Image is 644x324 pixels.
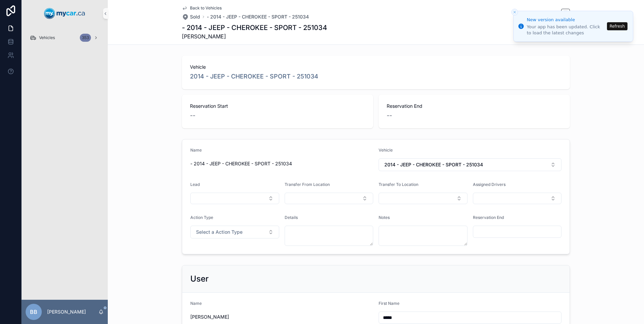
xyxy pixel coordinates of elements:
[26,32,104,44] a: Vehicles353
[190,148,202,153] span: Name
[190,72,318,81] a: 2014 - JEEP - CHEROKEE - SPORT - 251034
[80,34,91,42] div: 353
[384,161,483,168] span: 2014 - JEEP - CHEROKEE - SPORT - 251034
[190,5,222,11] span: Back to Vehicles
[182,32,327,40] span: [PERSON_NAME]
[473,193,562,204] button: Select Button
[285,215,298,220] span: Details
[190,193,279,204] button: Select Button
[379,215,390,220] span: Notes
[22,27,108,53] div: scrollable content
[379,148,393,153] span: Vehicle
[190,13,200,20] span: Sold
[182,5,222,11] a: Back to Vehicles
[473,215,504,220] span: Reservation End
[379,301,399,306] span: First Name
[190,160,373,167] span: - 2014 - JEEP - CHEROKEE - SPORT - 251034
[39,35,55,40] span: Vehicles
[190,215,213,220] span: Action Type
[207,13,309,20] a: - 2014 - JEEP - CHEROKEE - SPORT - 251034
[379,182,418,187] span: Transfer To Location
[511,9,518,15] button: Close toast
[196,229,243,235] span: Select a Action Type
[387,103,562,109] span: Reservation End
[190,64,562,70] span: Vehicle
[190,111,195,120] span: --
[387,111,392,120] span: --
[379,193,468,204] button: Select Button
[285,182,330,187] span: Transfer From Location
[190,103,365,109] span: Reservation Start
[190,273,208,284] h2: User
[607,22,627,30] button: Refresh
[527,24,605,36] div: Your app has been updated. Click to load the latest changes
[190,314,373,320] span: [PERSON_NAME]
[44,8,85,19] img: App logo
[190,182,200,187] span: Lead
[473,182,506,187] span: Assigned Drivers
[527,17,605,23] div: New version available
[182,13,200,20] a: Sold
[30,308,37,316] span: BB
[190,301,202,306] span: Name
[182,23,327,32] h1: - 2014 - JEEP - CHEROKEE - SPORT - 251034
[190,226,279,238] button: Select Button
[47,309,86,315] p: [PERSON_NAME]
[379,158,561,171] button: Select Button
[285,193,374,204] button: Select Button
